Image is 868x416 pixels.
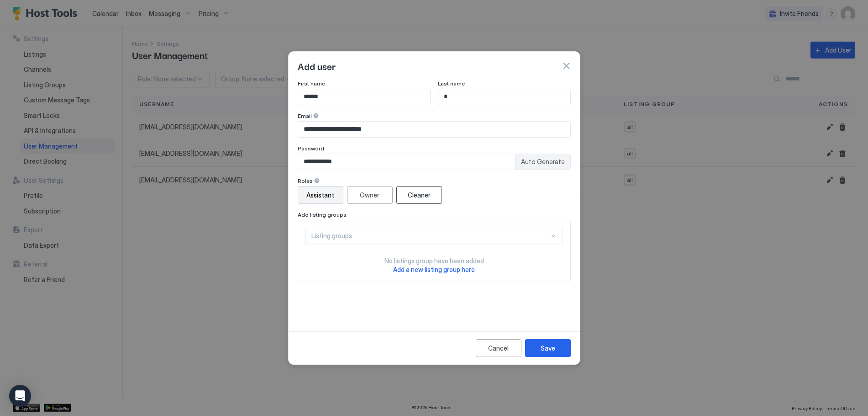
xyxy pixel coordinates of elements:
[396,186,442,204] button: Cleaner
[298,59,336,73] span: Add user
[306,190,334,200] div: Assistant
[488,343,509,353] div: Cancel
[298,80,325,87] span: First name
[384,257,484,265] span: No listings group have been added
[393,266,475,273] span: Add a new listing group here
[476,339,521,357] button: Cancel
[298,89,430,105] input: Input Field
[298,186,343,204] button: Assistant
[298,177,313,184] span: Roles
[298,122,570,137] input: Input Field
[298,211,347,218] span: Add listing groups
[9,385,31,407] div: Open Intercom Messenger
[541,343,555,353] div: Save
[521,158,565,166] span: Auto Generate
[311,232,549,240] div: Listing groups
[525,339,571,357] button: Save
[360,190,379,200] div: Owner
[393,265,475,274] a: Add a new listing group here
[438,89,570,105] input: Input Field
[298,154,515,170] input: Input Field
[408,190,431,200] div: Cleaner
[298,145,324,152] span: Password
[438,80,465,87] span: Last name
[347,186,393,204] button: Owner
[298,112,312,119] span: Email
